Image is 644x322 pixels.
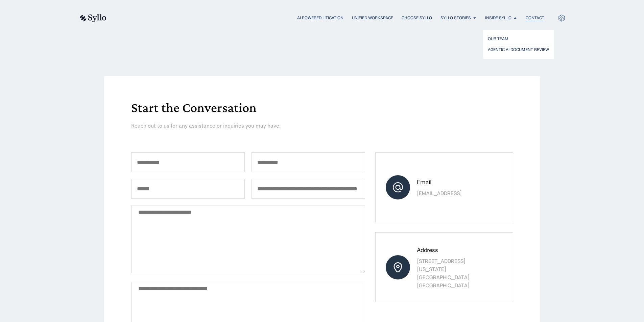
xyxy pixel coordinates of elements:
[120,15,544,21] nav: Menu
[488,35,549,43] a: OUR TEAM
[417,257,492,290] p: [STREET_ADDRESS] [US_STATE][GEOGRAPHIC_DATA] [GEOGRAPHIC_DATA]
[352,15,393,21] a: Unified Workspace
[440,15,471,21] a: Syllo Stories
[526,15,544,21] a: Contact
[297,15,343,21] a: AI Powered Litigation
[120,15,544,21] div: Menu Toggle
[417,189,492,197] p: [EMAIL_ADDRESS]
[79,14,106,22] img: syllo
[131,101,513,114] h1: Start the Conversation
[485,15,511,21] a: Inside Syllo
[417,246,438,254] span: Address
[131,122,377,130] p: Reach out to us for any assistance or inquiries you may have.
[488,46,549,54] a: AGENTIC AI DOCUMENT REVIEW
[488,35,508,43] span: OUR TEAM
[417,178,431,186] span: Email
[402,15,432,21] a: Choose Syllo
